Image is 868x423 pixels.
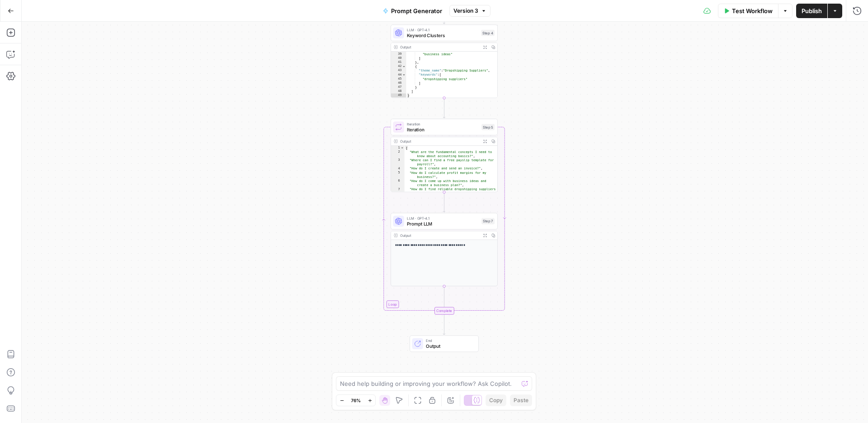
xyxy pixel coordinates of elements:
[391,77,406,81] div: 45
[391,85,406,89] div: 47
[391,56,406,60] div: 40
[481,218,495,224] div: Step 7
[391,171,405,179] div: 5
[407,27,478,33] span: LLM · GPT-4.1
[486,394,506,406] button: Copy
[481,124,495,130] div: Step 5
[407,126,479,133] span: Iteration
[400,146,404,150] span: Toggle code folding, rows 1 through 8
[391,52,406,56] div: 39
[391,60,406,64] div: 41
[391,336,498,352] div: EndOutput
[391,187,405,195] div: 7
[407,121,479,127] span: Iteration
[391,81,406,85] div: 46
[449,5,491,17] button: Version 3
[407,32,478,38] span: Keyword Clusters
[434,307,454,315] div: Complete
[489,396,503,404] span: Copy
[407,215,479,221] span: LLM · GPT-4.1
[391,89,406,93] div: 48
[407,220,479,227] span: Prompt LLM
[377,4,448,18] button: Prompt Generator
[510,394,532,406] button: Paste
[426,343,473,350] span: Output
[443,98,445,118] g: Edge from step_4 to step_5
[391,93,406,97] div: 49
[481,30,495,36] div: Step 4
[391,6,442,15] span: Prompt Generator
[514,396,528,404] span: Paste
[402,64,406,68] span: Toggle code folding, rows 42 through 47
[400,44,479,50] div: Output
[453,7,478,15] span: Version 3
[351,397,361,404] span: 76%
[391,158,405,166] div: 3
[391,73,406,77] div: 44
[402,73,406,77] span: Toggle code folding, rows 44 through 46
[802,6,822,15] span: Publish
[718,4,778,18] button: Test Workflow
[391,119,498,192] div: LoopIterationIterationStep 5Output[ "What are the fundamental concepts I need to know about accou...
[732,6,773,15] span: Test Workflow
[391,167,405,171] div: 4
[391,179,405,187] div: 6
[443,192,445,212] g: Edge from step_5 to step_7
[443,4,445,24] g: Edge from start to step_4
[426,338,473,343] span: End
[400,233,479,238] div: Output
[391,64,406,68] div: 42
[391,24,498,98] div: LLM · GPT-4.1Keyword ClustersStep 4Output "business ideas" ] }, { "theme_name":"Dropshipping Supp...
[400,139,479,144] div: Output
[443,315,445,335] g: Edge from step_5-iteration-end to end
[796,4,827,18] button: Publish
[391,150,405,158] div: 2
[391,307,498,315] div: Complete
[391,68,406,72] div: 43
[391,146,405,150] div: 1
